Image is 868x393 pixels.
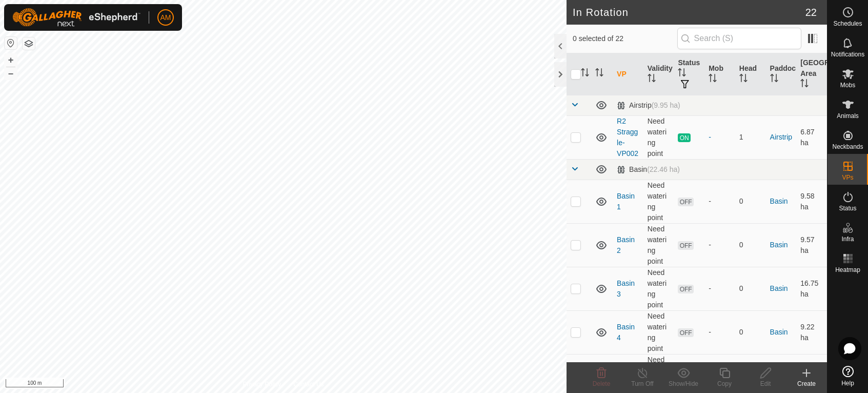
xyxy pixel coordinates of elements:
[663,379,704,388] div: Show/Hide
[786,379,827,388] div: Create
[842,174,853,181] span: VPs
[739,75,748,84] p-sorticon: Activate to sort
[678,70,686,78] p-sorticon: Activate to sort
[595,70,603,78] p-sorticon: Activate to sort
[735,115,766,159] td: 1
[839,205,856,211] span: Status
[23,37,35,50] button: Map Layers
[5,54,17,66] button: +
[709,196,731,207] div: -
[770,328,788,336] a: Basin
[735,223,766,267] td: 0
[796,267,827,310] td: 16.75 ha
[735,310,766,354] td: 0
[735,267,766,310] td: 0
[835,267,860,273] span: Heatmap
[617,279,635,298] a: Basin 3
[5,37,17,49] button: Reset Map
[678,241,693,250] span: OFF
[770,75,778,84] p-sorticon: Activate to sort
[648,75,656,84] p-sorticon: Activate to sort
[709,327,731,338] div: -
[770,241,788,249] a: Basin
[643,223,674,267] td: Need watering point
[677,28,801,49] input: Search (S)
[745,379,786,388] div: Edit
[647,165,680,173] span: (22.46 ha)
[704,53,735,95] th: Mob
[617,323,635,342] a: Basin 4
[643,53,674,95] th: Validity
[832,144,863,150] span: Neckbands
[293,380,324,389] a: Contact Us
[770,197,788,205] a: Basin
[840,82,855,88] span: Mobs
[796,115,827,159] td: 6.87 ha
[12,8,140,27] img: Gallagher Logo
[805,5,817,20] span: 22
[796,310,827,354] td: 9.22 ha
[593,380,611,387] span: Delete
[678,328,693,337] span: OFF
[617,165,680,174] div: Basin
[770,284,788,292] a: Basin
[678,285,693,293] span: OFF
[709,240,731,250] div: -
[831,51,864,57] span: Notifications
[841,380,854,386] span: Help
[796,223,827,267] td: 9.57 ha
[709,283,731,294] div: -
[622,379,663,388] div: Turn Off
[617,192,635,211] a: Basin 1
[796,180,827,223] td: 9.58 ha
[581,70,589,78] p-sorticon: Activate to sort
[796,53,827,95] th: [GEOGRAPHIC_DATA] Area
[837,113,859,119] span: Animals
[652,101,680,109] span: (9.95 ha)
[735,53,766,95] th: Head
[800,81,809,89] p-sorticon: Activate to sort
[770,133,793,141] a: Airstrip
[643,180,674,223] td: Need watering point
[678,198,693,206] span: OFF
[678,133,690,142] span: ON
[613,53,643,95] th: VP
[573,6,805,18] h2: In Rotation
[617,101,680,110] div: Airstrip
[617,117,638,158] a: R2 Straggle-VP002
[709,132,731,143] div: -
[643,267,674,310] td: Need watering point
[704,379,745,388] div: Copy
[735,180,766,223] td: 0
[643,310,674,354] td: Need watering point
[833,21,862,27] span: Schedules
[827,362,868,390] a: Help
[243,380,281,389] a: Privacy Policy
[709,75,717,84] p-sorticon: Activate to sort
[617,235,635,254] a: Basin 2
[643,115,674,159] td: Need watering point
[160,12,171,23] span: AM
[573,33,677,44] span: 0 selected of 22
[766,53,797,95] th: Paddock
[5,67,17,80] button: –
[674,53,704,95] th: Status
[841,236,854,242] span: Infra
